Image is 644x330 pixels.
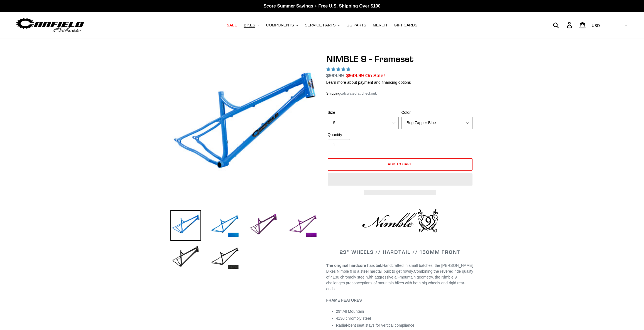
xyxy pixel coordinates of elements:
img: Load image into Gallery viewer, NIMBLE 9 - Frameset [209,210,240,241]
a: Shipping [326,91,341,96]
a: GG PARTS [344,21,369,29]
img: Load image into Gallery viewer, NIMBLE 9 - Frameset [170,242,201,273]
a: GIFT CARDS [391,21,420,29]
span: $949.99 [346,73,364,78]
label: Size [328,110,399,115]
img: Load image into Gallery viewer, NIMBLE 9 - Frameset [248,210,279,241]
span: BIKES [244,23,255,28]
span: Add to cart [388,162,412,166]
b: FRAME FEATURES [326,298,362,302]
input: Search [556,19,570,31]
label: Quantity [328,132,399,138]
a: MERCH [370,21,390,29]
span: GG PARTS [346,23,366,28]
span: MERCH [373,23,387,28]
button: COMPONENTS [263,21,301,29]
img: Load image into Gallery viewer, NIMBLE 9 - Frameset [170,210,201,241]
button: SERVICE PARTS [302,21,342,29]
span: Combining the revered ride quality of 4130 chromoly steel with aggressive all-mountain geometry, ... [326,269,473,291]
a: Learn more about payment and financing options [326,80,411,85]
span: Radial-bent seat stays for vertical compliance [336,323,415,327]
a: SALE [224,21,240,29]
label: Color [401,110,472,115]
span: Handcrafted in small batches, the [PERSON_NAME] Bikes Nimble 9 is a steel hardtail built to get r... [326,263,473,274]
h1: NIMBLE 9 - Frameset [326,54,474,64]
span: 4.89 stars [326,67,351,72]
span: COMPONENTS [266,23,294,28]
img: NIMBLE 9 - Frameset [172,55,317,200]
span: On Sale! [365,72,385,79]
span: 4130 chromoly steel [336,316,371,321]
span: SERVICE PARTS [305,23,336,28]
span: 29" WHEELS // HARDTAIL // 150MM FRONT [340,249,461,255]
img: Load image into Gallery viewer, NIMBLE 9 - Frameset [287,210,318,241]
strong: The original hardcore hardtail. [326,263,382,268]
img: Load image into Gallery viewer, NIMBLE 9 - Frameset [209,242,240,273]
span: SALE [227,23,237,28]
button: BIKES [241,21,262,29]
span: 29″ All Mountain [336,309,364,314]
div: calculated at checkout. [326,91,474,96]
button: Add to cart [328,158,472,171]
img: Canfield Bikes [15,16,85,34]
span: GIFT CARDS [394,23,417,28]
s: $999.99 [326,73,344,78]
